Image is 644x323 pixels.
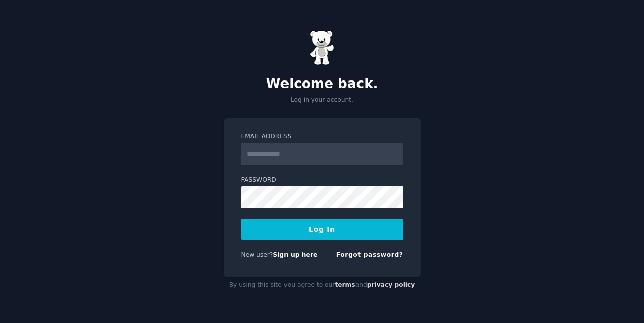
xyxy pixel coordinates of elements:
span: New user? [241,251,273,258]
img: Gummy Bear [310,30,335,65]
a: terms [335,281,355,288]
a: privacy policy [367,281,415,288]
h2: Welcome back. [224,76,421,92]
a: Sign up here [273,251,317,258]
div: By using this site you agree to our and [224,277,421,293]
button: Log In [241,219,403,240]
p: Log in your account. [224,96,421,105]
label: Password [241,176,403,185]
label: Email Address [241,132,403,141]
a: Forgot password? [336,251,403,258]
